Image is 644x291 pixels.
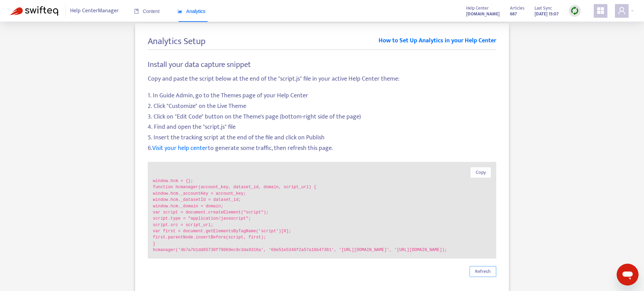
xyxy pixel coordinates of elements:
code: var first = document.getElementsByTagName('script')[0]; [153,228,491,234]
span: Last Sync [535,4,552,12]
code: script.type = "application/javascript"; [153,216,491,222]
code: hcmanager('4b7a7b1dd85730f79069ec9c3da9316a', '68e51e5346f2a57a18b47361', '[URL][DOMAIN_NAME]', '... [153,247,491,253]
a: How to Set Up Analytics in your Help Center [379,36,496,50]
span: Articles [510,4,524,12]
span: area-chart [178,9,182,14]
strong: [DATE] 15:07 [535,10,558,18]
code: script.src = script_url; [153,222,491,228]
span: Analytics [178,9,206,14]
span: Copy [476,169,486,176]
span: Refresh [475,268,491,275]
strong: [DOMAIN_NAME] [466,10,500,18]
span: 4. Find and open the "script.js" file [148,123,496,132]
span: user [618,6,626,15]
span: Help Center [466,4,489,12]
span: Content [134,9,160,14]
h3: Analytics Setup [148,36,206,47]
span: 6. to generate some traffic, then refresh this page. [148,144,496,153]
img: Swifteq [10,6,58,16]
code: var script = document.createElement("script"); [153,209,491,216]
iframe: Button to launch messaging window, conversation in progress [617,264,639,286]
strong: 687 [510,10,517,18]
code: first.parentNode.insertBefore(script, first); [153,234,491,240]
code: window.hcm._accountKey = account_key; [153,191,491,197]
a: Visit your help center [152,143,208,153]
p: Copy and paste the script below at the end of the "script.js" file in your active Help Center theme: [148,74,496,84]
span: book [134,9,139,14]
span: 1. In Guide Admin, go to the Themes page of your Help Center [148,91,496,100]
code: window.hcm._datasetId = dataset_id; [153,197,491,203]
span: appstore [596,6,605,15]
span: 2. Click "Customize" on the Live Theme [148,102,496,111]
a: [DOMAIN_NAME] [466,10,500,18]
img: sync.dc5367851b00ba804db3.png [570,6,579,15]
h4: Install your data capture snippet [148,60,496,69]
span: 5. Insert the tracking script at the end of the file and click on Publish [148,133,496,142]
code: window.hcm = {}; [153,178,491,184]
code: function hcmanager(account_key, dataset_id, domain, script_url) { [153,184,491,190]
button: Copy [470,167,491,178]
span: Help Center Manager [70,4,119,17]
button: Refresh [470,266,496,277]
code: } [153,241,491,247]
code: window.hcm._domain = domain; [153,203,491,209]
span: 3. Click on "Edit Code" button on the Theme's page (bottom-right side of the page) [148,112,496,122]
